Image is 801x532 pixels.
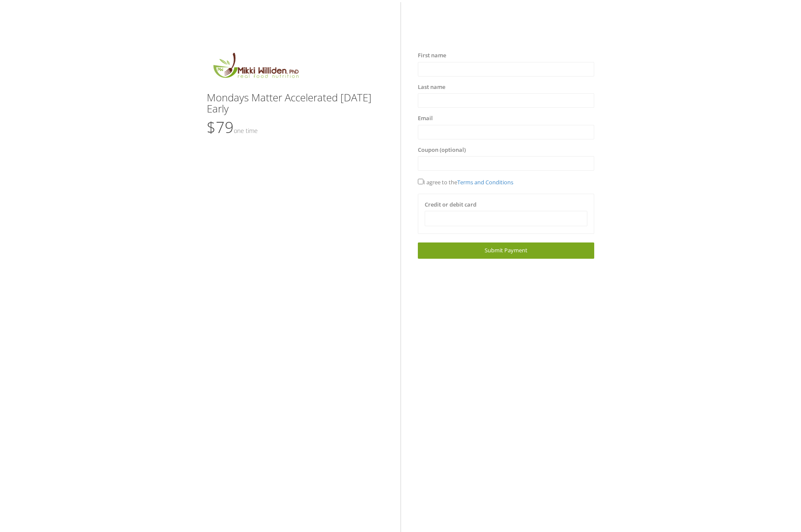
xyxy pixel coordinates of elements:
label: Credit or debit card [425,201,476,209]
label: Coupon (optional) [418,146,466,154]
a: Submit Payment [418,242,595,258]
a: Terms and Conditions [457,178,513,186]
label: First name [418,51,446,60]
span: $79 [207,117,258,138]
span: I agree to the [418,178,513,186]
small: One time [234,127,258,135]
img: MikkiLogoMain.png [207,51,304,83]
h3: Mondays Matter Accelerated [DATE] Early [207,92,384,115]
label: Last name [418,83,445,92]
span: Submit Payment [485,246,527,254]
label: Email [418,114,433,123]
iframe: Secure card payment input frame [430,215,582,222]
